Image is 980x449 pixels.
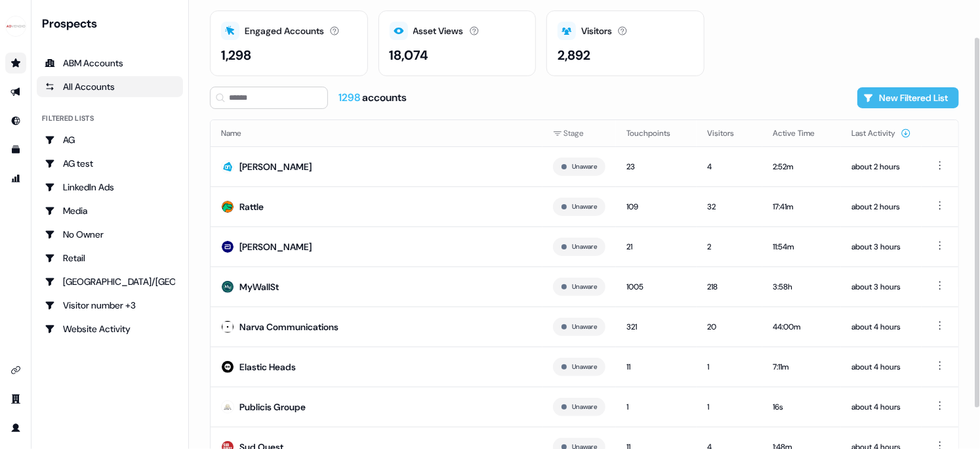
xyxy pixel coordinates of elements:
div: MyWallSt [239,280,279,293]
div: Elastic Heads [239,360,296,374]
div: 2 [707,240,752,253]
div: 1 [626,400,686,414]
div: 218 [707,280,752,293]
div: 11:54m [773,240,830,253]
button: Unaware [572,401,597,413]
div: about 2 hours [851,160,911,173]
div: AG test [45,157,175,170]
div: ABM Accounts [45,56,175,70]
a: Go to profile [5,417,26,438]
div: 321 [626,320,686,333]
div: 44:00m [773,320,830,333]
div: 23 [626,160,686,173]
button: Active Time [773,121,830,145]
div: about 3 hours [851,280,911,293]
div: Stage [553,127,605,140]
div: about 3 hours [851,240,911,253]
th: Name [211,120,542,146]
button: Visitors [707,121,750,145]
button: Unaware [572,281,597,293]
a: Go to Retail [37,247,183,268]
div: 11 [626,360,686,374]
div: 18,074 [390,45,429,65]
span: 1298 [338,91,362,104]
div: 16s [773,400,830,414]
div: Filtered lists [42,113,94,124]
div: 32 [707,200,752,213]
a: Go to Inbound [5,110,26,131]
div: about 2 hours [851,200,911,213]
div: about 4 hours [851,320,911,333]
a: Go to No Owner [37,224,183,245]
a: Go to Visitor number +3 [37,295,183,316]
div: 20 [707,320,752,333]
a: Go to LinkedIn Ads [37,177,183,198]
div: 2,892 [558,45,590,65]
button: Unaware [572,321,597,333]
div: [PERSON_NAME] [239,160,312,173]
div: about 4 hours [851,400,911,414]
div: Rattle [239,200,264,213]
div: 7:11m [773,360,830,374]
a: Go to integrations [5,360,26,381]
div: Visitor number +3 [45,299,175,312]
a: Go to templates [5,139,26,160]
div: 4 [707,160,752,173]
div: 1005 [626,280,686,293]
a: Go to team [5,389,26,410]
div: about 4 hours [851,360,911,374]
div: 109 [626,200,686,213]
a: Go to attribution [5,168,26,189]
a: ABM Accounts [37,53,183,74]
div: accounts [338,91,407,105]
div: Asset Views [413,24,464,38]
a: Go to AG [37,129,183,150]
div: Prospects [42,16,183,32]
a: All accounts [37,76,183,97]
div: LinkedIn Ads [45,181,175,194]
button: Touchpoints [626,121,686,145]
div: [PERSON_NAME] [239,240,312,253]
div: 1 [707,400,752,414]
div: Media [45,204,175,217]
button: Unaware [572,201,597,213]
a: Go to Website Activity [37,318,183,339]
div: 3:58h [773,280,830,293]
div: [GEOGRAPHIC_DATA]/[GEOGRAPHIC_DATA] [45,275,175,288]
div: Retail [45,251,175,265]
div: 2:52m [773,160,830,173]
div: Narva Communications [239,320,338,333]
div: 1 [707,360,752,374]
a: Go to AG test [37,153,183,174]
div: AG [45,133,175,146]
div: Engaged Accounts [245,24,324,38]
a: Go to prospects [5,53,26,74]
a: Go to USA/Canada [37,271,183,292]
button: Unaware [572,361,597,373]
button: Unaware [572,241,597,253]
button: Unaware [572,161,597,173]
a: Go to Media [37,200,183,221]
div: No Owner [45,228,175,241]
button: Last Activity [851,121,911,145]
div: Visitors [581,24,612,38]
div: Publicis Groupe [239,400,306,414]
button: New Filtered List [857,87,959,108]
a: Go to outbound experience [5,81,26,102]
div: 1,298 [221,45,251,65]
div: All Accounts [45,80,175,93]
div: 17:41m [773,200,830,213]
div: 21 [626,240,686,253]
div: Website Activity [45,322,175,335]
